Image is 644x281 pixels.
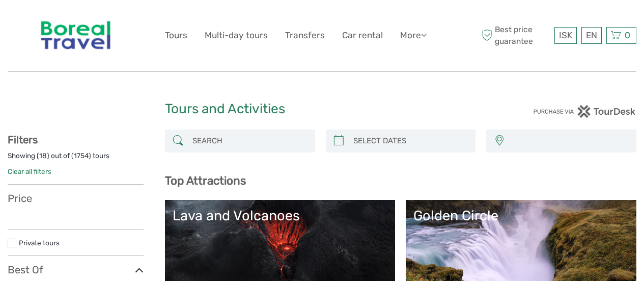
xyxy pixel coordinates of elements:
[479,24,552,46] span: Best price guarantee
[413,208,629,279] a: Golden Circle
[165,174,246,188] b: Top Attractions
[205,28,268,43] a: Multi-day tours
[165,101,480,117] h1: Tours and Activities
[165,28,187,43] a: Tours
[173,208,388,279] a: Lava and Volcanoes
[173,208,388,224] div: Lava and Volcanoes
[413,208,629,224] div: Golden Circle
[34,8,118,63] img: 346-854fea8c-10b9-4d52-aacf-0976180d9f3a_logo_big.jpg
[581,27,602,44] div: EN
[8,134,38,146] strong: Filters
[39,151,47,161] label: 18
[533,105,636,118] img: PurchaseViaTourDesk.png
[342,28,383,43] a: Car rental
[8,151,144,167] div: Showing ( ) out of ( ) tours
[349,132,471,150] input: SELECT DATES
[74,151,89,161] label: 1754
[188,132,310,150] input: SEARCH
[285,28,325,43] a: Transfers
[8,167,51,175] a: Clear all filters
[400,28,427,43] a: More
[623,30,632,40] span: 0
[559,30,572,40] span: ISK
[8,192,144,205] h3: Price
[19,239,60,247] a: Private tours
[8,264,144,276] h3: Best Of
